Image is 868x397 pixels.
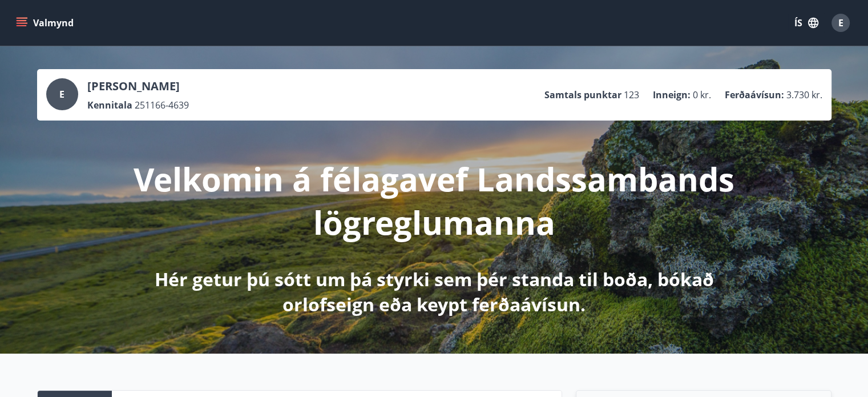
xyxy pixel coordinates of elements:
span: 0 kr. [693,89,711,101]
p: Kennitala [87,99,132,111]
span: 3.730 kr. [786,89,822,101]
p: Samtals punktar [544,89,621,101]
button: ÍS [788,13,825,33]
p: Inneign : [653,89,691,101]
button: menu [14,13,78,33]
button: E [827,9,854,37]
p: [PERSON_NAME] [87,78,189,94]
span: 123 [624,89,639,101]
p: Velkomin á félagavef Landssambands lögreglumanna [133,157,736,244]
span: E [838,17,843,29]
span: E [59,88,64,101]
p: Ferðaávísun : [725,89,784,101]
p: Hér getur þú sótt um þá styrki sem þér standa til boða, bókað orlofseign eða keypt ferðaávísun. [133,267,736,317]
span: 251166-4639 [135,99,189,111]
